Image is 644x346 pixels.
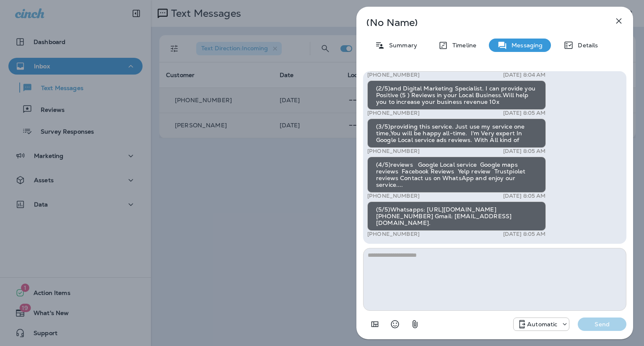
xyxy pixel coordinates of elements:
div: (3/5)providing this service. Just use my service one time,You will be happy all-time. I'm Very ex... [367,119,546,148]
div: (4/5)reviews Google Local service Google maps reviews Facebook Reviews Yelp review Trustpiolet re... [367,157,546,193]
p: Automatic [527,321,557,328]
p: [PHONE_NUMBER] [367,148,420,155]
p: [PHONE_NUMBER] [367,231,420,238]
p: [DATE] 8:05 AM [503,193,546,199]
p: [DATE] 8:05 AM [503,110,546,116]
button: Select an emoji [387,316,403,333]
p: Messaging [507,42,543,49]
div: (5/5)Whatsapps: [URL][DOMAIN_NAME][PHONE_NUMBER] Gmail: [EMAIL_ADDRESS][DOMAIN_NAME]. [367,201,546,231]
p: [DATE] 8:05 AM [503,148,546,155]
p: [PHONE_NUMBER] [367,72,420,78]
button: Add in a premade template [366,316,383,333]
p: [DATE] 8:05 AM [503,231,546,238]
div: (2/5)and Digital Marketing Specialist. I can provide you Positive (5 ) Reviews in your Local Busi... [367,80,546,110]
p: (No Name) [366,19,595,26]
p: [PHONE_NUMBER] [367,110,420,116]
p: [PHONE_NUMBER] [367,193,420,199]
p: [DATE] 8:04 AM [503,72,546,78]
p: Timeline [448,42,476,49]
p: Summary [385,42,417,49]
p: Details [574,42,598,49]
